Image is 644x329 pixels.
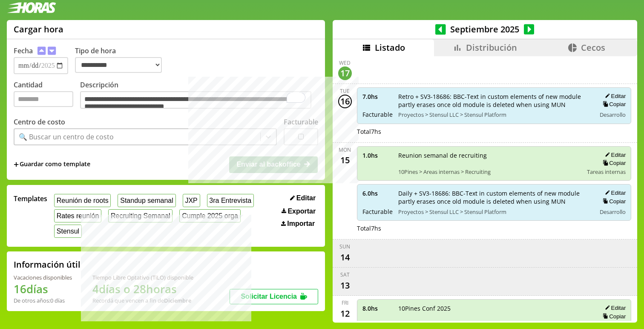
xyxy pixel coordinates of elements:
[362,304,392,312] span: 8.0 hs
[600,313,626,320] button: Copiar
[287,220,315,228] span: Importar
[375,42,405,53] span: Listado
[342,299,348,306] div: Fri
[587,168,626,176] span: Tareas internas
[75,57,162,73] select: Tipo de hora
[80,91,311,109] textarea: To enrich screen reader interactions, please activate Accessibility in Grammarly extension settings
[287,208,316,215] span: Exportar
[600,111,626,118] span: Desarrollo
[602,189,626,196] button: Editar
[338,95,352,108] div: 16
[398,92,590,109] span: Retro + SV3-18686: BBC-Text in custom elements of new module partly erases once old module is del...
[602,304,626,312] button: Editar
[362,92,392,101] span: 7.0 hs
[164,297,191,304] b: Diciembre
[14,281,72,297] h1: 16 días
[207,194,254,207] button: 3ra Entrevista
[339,146,351,153] div: Mon
[338,153,352,167] div: 15
[600,159,626,167] button: Copiar
[54,225,82,238] button: Stensul
[398,189,590,205] span: Daily + SV3-18686: BBC-Text in custom elements of new module partly erases once old module is del...
[14,297,72,304] div: De otros años: 0 días
[602,151,626,159] button: Editar
[92,281,193,297] h1: 4 días o 28 horas
[54,209,101,222] button: Rates reunión
[466,42,517,53] span: Distribución
[54,194,111,207] button: Reunión de roots
[338,66,352,80] div: 17
[333,56,637,321] div: scrollable content
[296,194,316,202] span: Editar
[14,91,73,107] input: Cantidad
[338,250,352,264] div: 14
[14,160,90,169] span: +Guardar como template
[75,46,169,74] label: Tipo de hora
[284,117,318,127] label: Facturable
[446,23,524,35] span: Septiembre 2025
[362,208,392,216] span: Facturable
[183,194,200,207] button: JXP
[600,208,626,216] span: Desarrollo
[398,111,590,118] span: Proyectos > Stensul LLC > Stensul Platform
[241,293,297,300] span: Solicitar Licencia
[600,101,626,108] button: Copiar
[19,132,114,141] div: 🔍 Buscar un centro de costo
[14,274,72,281] div: Vacaciones disponibles
[14,117,65,127] label: Centro de costo
[14,80,80,111] label: Cantidad
[362,151,392,159] span: 1.0 hs
[80,80,318,111] label: Descripción
[92,274,193,281] div: Tiempo Libre Optativo (TiLO) disponible
[279,207,318,216] button: Exportar
[14,259,80,270] h2: Información útil
[118,194,175,207] button: Standup semanal
[7,2,56,13] img: logotipo
[398,208,590,216] span: Proyectos > Stensul LLC > Stensul Platform
[362,110,392,118] span: Facturable
[602,92,626,100] button: Editar
[338,306,352,320] div: 12
[398,151,581,159] span: Reunion semanal de recruiting
[600,198,626,205] button: Copiar
[339,243,350,250] div: Sun
[14,160,19,169] span: +
[339,59,351,66] div: Wed
[108,209,172,222] button: Recruiting Semanal
[362,189,392,197] span: 6.0 hs
[92,297,193,304] div: Recordá que vencen a fin de
[14,46,33,55] label: Fecha
[398,304,590,312] span: 10Pines Conf 2025
[357,127,632,136] div: Total 7 hs
[14,23,63,35] h1: Cargar hora
[357,224,632,232] div: Total 7 hs
[398,168,581,176] span: 10Pines > Areas internas > Recruiting
[179,209,240,222] button: Cumple 2025 orga
[338,278,352,292] div: 13
[581,42,605,53] span: Cecos
[340,87,350,95] div: Tue
[14,194,47,203] span: Templates
[287,194,318,202] button: Editar
[230,289,318,304] button: Solicitar Licencia
[340,271,350,278] div: Sat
